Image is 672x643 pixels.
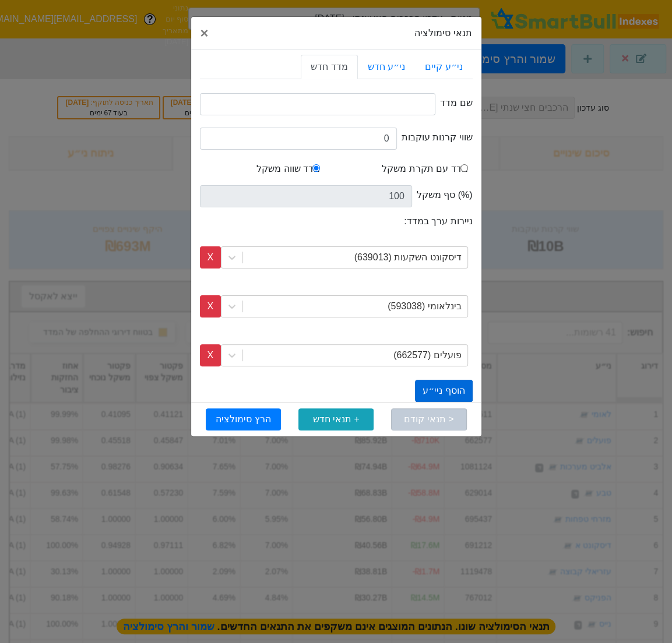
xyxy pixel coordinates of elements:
button: X [200,246,221,268]
div: פועלים (662577) [393,348,462,362]
a: ני״ע חדש [358,55,415,79]
div: דיסקונט השקעות (639013) [354,250,462,264]
label: מדד עם תקרת משקל [382,162,467,176]
button: + תנאי חדש [298,408,374,430]
a: ני״ע קיים [415,55,472,79]
button: הרץ סימולציה [206,408,281,430]
label: (%) סף משקל [417,188,473,202]
label: מדד שווה משקל [256,162,320,176]
span: × [200,25,209,41]
button: הוסף ניי״ע [415,380,472,402]
button: < תנאי קודם [391,408,466,430]
button: X [200,344,221,366]
div: בינלאומי (593038) [388,299,462,313]
div: תנאי סימולציה [191,17,481,50]
a: מדד חדש [301,55,357,79]
button: X [200,295,221,317]
label: שם מדד [440,96,472,110]
label: ניירות ערך במדד : [404,214,472,228]
label: שווי קרנות עוקבות [402,130,473,144]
